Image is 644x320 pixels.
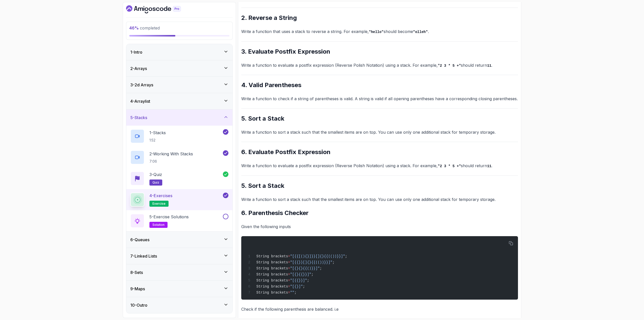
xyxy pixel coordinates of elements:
p: Check if the following parenthesis are balanced. i.e [241,306,518,313]
span: = [288,278,290,282]
button: 2-Arrays [126,60,232,77]
h3: 9 - Maps [130,286,145,292]
h3: 4 - Arraylist [130,98,150,104]
span: "" [290,291,294,295]
button: 5-Exercise Solutionssolution [130,214,228,228]
code: "2 3 * 5 +" [438,64,461,68]
h3: 10 - Outro [130,302,147,308]
code: "2 3 * 5 +" [438,164,461,168]
button: 4-Arraylist [126,93,232,109]
span: = [288,254,290,258]
code: 11 [487,64,491,68]
span: = [288,291,290,295]
h3: 6 - Queues [130,237,149,243]
h2: 6. Parenthesis Checker [241,209,518,217]
code: "olleh" [413,30,428,34]
span: = [288,285,290,289]
p: 1:52 [149,138,166,143]
span: ; [320,266,322,270]
button: 1-Intro [126,44,232,60]
p: 5 - Exercise Solutions [149,214,189,220]
span: "[{}]" [290,285,303,289]
span: String brackets [256,272,288,276]
span: = [288,260,290,264]
button: 7-Linked Lists [126,248,232,264]
button: 2-Working With Stacks7:06 [130,150,228,164]
span: solution [152,223,165,227]
p: 1 - Stacks [149,130,166,136]
span: "[{{[(){}]}}[]{}{{(())}}]" [290,254,345,258]
button: 3-2d Arrays [126,77,232,93]
span: String brackets [256,285,288,289]
button: 3-Quizquiz [130,171,228,186]
h3: 5 - Stacks [130,115,147,121]
code: 11 [487,164,491,168]
h2: 4. Valid Parentheses [241,81,518,89]
span: 46 % [129,25,139,30]
span: String brackets [256,260,288,264]
span: ; [345,254,347,258]
code: "hello" [369,30,384,34]
h2: 6. Evaluate Postfix Expression [241,148,518,156]
span: ; [294,291,296,295]
p: Write a function to check if a string of parentheses is valid. A string is valid if all opening p... [241,95,518,102]
p: Write a function that uses a stack to reverse a string. For example, should become . [241,28,518,35]
button: 1-Stacks1:52 [130,129,228,143]
p: 4 - Exercises [149,193,172,199]
span: ; [311,272,313,276]
button: 5-Stacks [126,110,232,126]
p: 3 - Quiz [149,171,162,177]
span: "[{}{}{{()}}]" [290,266,320,270]
span: String brackets [256,291,288,295]
p: Write a function to sort a stack such that the smallest items are on top. You can use only one ad... [241,129,518,136]
span: ; [303,285,305,289]
span: exercise [152,202,166,206]
span: = [288,272,290,276]
span: String brackets [256,266,288,270]
p: Given the following inputs [241,223,518,230]
p: Write a function to evaluate a postfix expression (Reverse Polish Notation) using a stack. For ex... [241,62,518,69]
p: Write a function to evaluate a postfix expression (Reverse Polish Notation) using a stack. For ex... [241,162,518,169]
h2: 5. Sort a Stack [241,182,518,190]
h3: 7 - Linked Lists [130,253,157,259]
h2: 5. Sort a Stack [241,115,518,123]
button: 4-Exercisesexercise [130,193,228,207]
h2: 2. Reverse a String [241,14,518,22]
span: = [288,266,290,270]
p: 2 - Working With Stacks [149,151,193,157]
a: Dashboard [126,5,192,13]
span: String brackets [256,278,288,282]
button: 9-Maps [126,281,232,297]
span: completed [129,25,160,30]
h3: 3 - 2d Arrays [130,82,153,88]
span: String brackets [256,254,288,258]
button: 8-Sets [126,264,232,280]
span: "[{{}}]" [290,278,307,282]
h3: 8 - Sets [130,269,143,275]
span: "[{{}}[]{}{{(())}}]" [290,260,332,264]
p: Write a function to sort a stack such that the smallest items are on top. You can use only one ad... [241,196,518,203]
span: "[{}{{}}]" [290,272,311,276]
h3: 2 - Arrays [130,65,147,72]
span: quiz [152,181,159,185]
button: 6-Queues [126,232,232,248]
h2: 3. Evaluate Postfix Expression [241,48,518,56]
p: 7:06 [149,159,193,164]
h3: 1 - Intro [130,49,142,55]
button: 10-Outro [126,297,232,313]
span: ; [307,278,309,282]
span: ; [332,260,334,264]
